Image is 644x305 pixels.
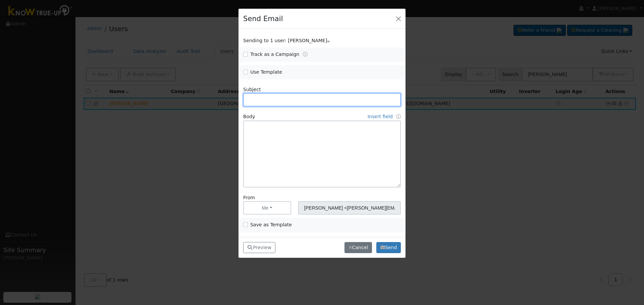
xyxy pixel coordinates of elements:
[243,242,275,253] button: Preview
[243,201,291,215] button: Me
[250,221,292,228] label: Save as Template
[396,114,401,119] a: Fields
[240,37,405,44] div: Show users
[243,13,283,24] h4: Send Email
[250,51,299,58] label: Track as a Campaign
[243,86,261,93] label: Subject
[243,222,248,227] input: Save as Template
[344,242,372,253] button: Cancel
[376,242,401,253] button: Send
[303,52,308,57] a: Tracking Campaigns
[250,69,282,76] label: Use Template
[243,194,255,201] label: From
[243,70,248,74] input: Use Template
[243,52,248,57] input: Track as a Campaign
[368,114,393,119] a: Insert field
[243,113,255,120] label: Body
